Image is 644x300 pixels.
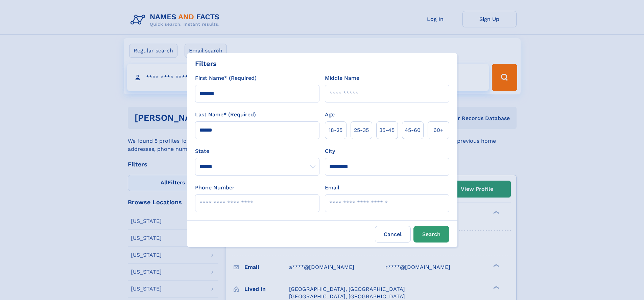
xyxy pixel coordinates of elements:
[413,226,449,243] button: Search
[433,126,444,134] span: 60+
[379,126,395,134] span: 35‑45
[195,59,217,69] div: Filters
[195,111,256,119] label: Last Name* (Required)
[375,226,411,243] label: Cancel
[325,74,359,82] label: Middle Name
[195,74,257,82] label: First Name* (Required)
[325,147,335,155] label: City
[329,126,342,134] span: 18‑25
[195,147,319,155] label: State
[195,184,235,192] label: Phone Number
[354,126,369,134] span: 25‑35
[325,111,335,119] label: Age
[405,126,421,134] span: 45‑60
[325,184,339,192] label: Email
